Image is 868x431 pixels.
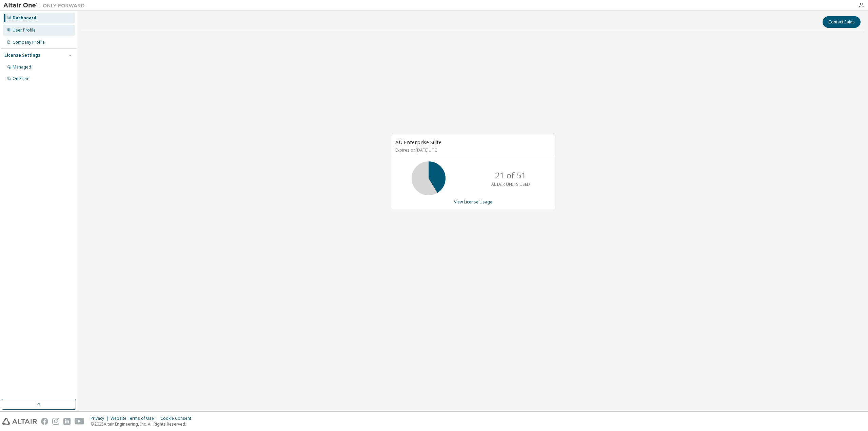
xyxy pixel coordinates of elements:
div: Dashboard [13,15,36,21]
a: View License Usage [454,199,492,205]
div: On Prem [13,76,29,81]
img: altair_logo.svg [2,418,37,425]
div: Company Profile [13,40,45,45]
button: Contact Sales [823,16,861,28]
div: License Settings [4,53,40,58]
p: 21 of 51 [495,170,526,181]
p: © 2025 Altair Engineering, Inc. All Rights Reserved. [91,421,195,427]
div: User Profile [13,27,36,33]
img: Altair One [3,2,88,9]
div: Website Terms of Use [111,416,160,421]
p: Expires on [DATE] UTC [395,147,549,153]
img: youtube.svg [75,418,84,425]
img: facebook.svg [41,418,48,425]
span: AU Enterprise Suite [395,139,441,145]
div: Privacy [91,416,111,421]
img: instagram.svg [52,418,59,425]
div: Managed [13,64,31,70]
div: Cookie Consent [160,416,195,421]
p: ALTAIR UNITS USED [491,181,530,187]
img: linkedin.svg [63,418,71,425]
